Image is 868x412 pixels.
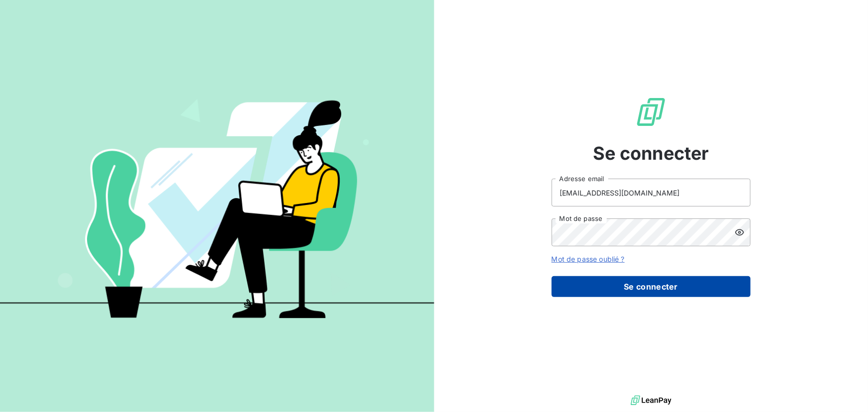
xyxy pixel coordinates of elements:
[593,140,709,167] span: Se connecter
[631,393,672,408] img: logo
[552,276,751,297] button: Se connecter
[635,96,667,128] img: Logo LeanPay
[552,179,751,206] input: placeholder
[552,255,625,263] a: Mot de passe oublié ?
